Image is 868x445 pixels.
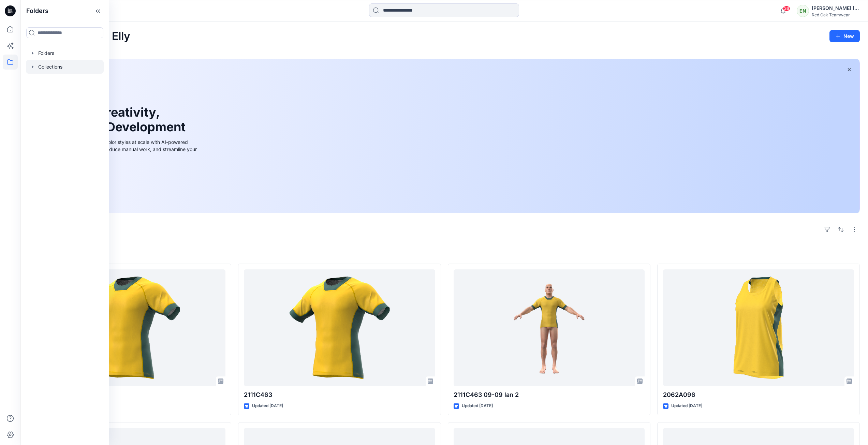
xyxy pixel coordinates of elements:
h4: Styles [29,249,860,257]
div: EN [797,5,809,17]
p: Updated [DATE] [252,402,283,410]
div: Red Oak Teamwear [812,12,859,17]
a: Discover more [45,168,199,182]
a: 2111C463 09-09 lan 2 [34,269,225,386]
a: 2111C463 [244,269,435,386]
h1: Unleash Creativity, Speed Up Development [45,105,189,134]
span: 26 [783,6,790,11]
p: Updated [DATE] [462,402,493,410]
p: Updated [DATE] [671,402,702,410]
div: [PERSON_NAME] [PERSON_NAME] [812,4,859,12]
a: 2062A096 [663,269,854,386]
div: Explore ideas faster and recolor styles at scale with AI-powered tools that boost creativity, red... [45,138,199,160]
p: 2111C463 09-09 lan 2 [34,390,225,400]
a: 2111C463 09-09 lan 2 [454,269,645,386]
button: New [829,30,860,42]
p: 2111C463 [244,390,435,400]
p: 2111C463 09-09 lan 2 [454,390,645,400]
p: 2062A096 [663,390,854,400]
